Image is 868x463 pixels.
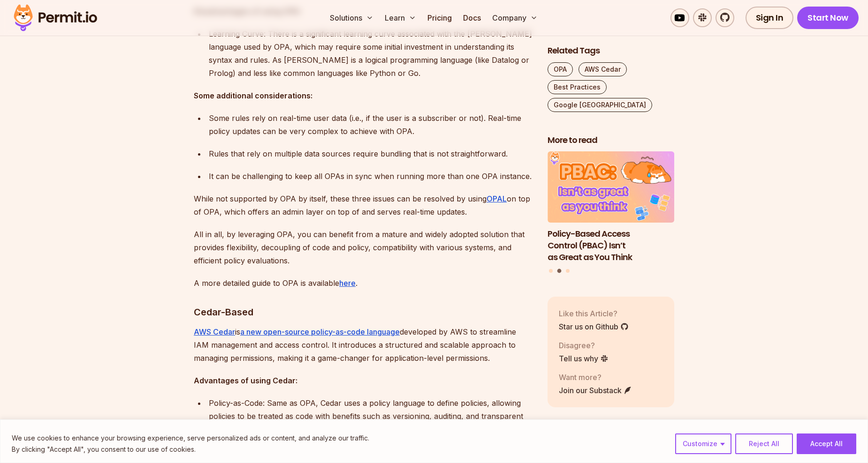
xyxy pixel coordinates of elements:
[194,305,533,320] h3: Cedar-Based
[559,308,629,319] p: Like this Article?
[559,353,609,364] a: Tell us why
[9,2,101,34] img: Permit logo
[548,152,674,223] img: Policy-Based Access Control (PBAC) Isn’t as Great as You Think
[194,228,533,267] p: All in all, by leveraging OPA, you can benefit from a mature and widely adopted solution that pro...
[675,433,731,454] button: Customize
[209,396,533,436] p: Policy-as-Code: Same as OPA, Cedar uses a policy language to define policies, allowing policies t...
[797,433,856,454] button: Accept All
[557,269,562,273] button: Go to slide 2
[209,27,533,80] div: Learning Curve: There is a significant learning curve associated with the [PERSON_NAME] language ...
[209,147,533,160] p: Rules that rely on multiple data sources require bundling that is not straightforward.
[381,8,420,27] button: Learn
[735,433,793,454] button: Reject All
[548,45,674,57] h2: Related Tags
[566,269,570,273] button: Go to slide 3
[194,327,235,336] a: AWS Cedar
[559,385,632,396] a: Join our Substack
[559,372,632,383] p: Want more?
[209,170,533,183] p: It can be challenging to keep all OPAs in sync when running more than one OPA instance.
[487,194,507,203] a: OPAL
[209,112,533,138] p: Some rules rely on real-time user data (i.e., if the user is a subscriber or not). Real-time poli...
[194,276,533,290] p: A more detailed guide to OPA is available .
[194,91,312,100] strong: Some additional considerations:
[579,62,627,76] a: AWS Cedar
[548,228,674,263] h3: Policy-Based Access Control (PBAC) Isn’t as Great as You Think
[548,62,573,76] a: OPA
[559,321,629,332] a: Star us on Github
[459,8,485,27] a: Docs
[194,192,533,218] p: While not supported by OPA by itself, these three issues can be resolved by using on top of OPA, ...
[12,433,369,444] p: We use cookies to enhance your browsing experience, serve personalized ads or content, and analyz...
[488,8,541,27] button: Company
[194,376,297,385] strong: Advantages of using Cedar:
[746,7,794,29] a: Sign In
[548,98,652,112] a: Google [GEOGRAPHIC_DATA]
[326,8,377,27] button: Solutions
[548,134,674,146] h2: More to read
[240,327,400,336] a: a new open-source policy-as-code language
[339,278,356,288] a: here
[12,444,369,455] p: By clicking "Accept All", you consent to our use of cookies.
[548,152,674,275] div: Posts
[424,8,456,27] a: Pricing
[548,152,674,263] a: Policy-Based Access Control (PBAC) Isn’t as Great as You ThinkPolicy-Based Access Control (PBAC) ...
[194,325,533,365] p: is developed by AWS to streamline IAM management and access control. It introduces a structured a...
[548,80,607,94] a: Best Practices
[797,7,859,29] a: Start Now
[548,152,674,263] li: 2 of 3
[559,340,609,351] p: Disagree?
[549,269,553,273] button: Go to slide 1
